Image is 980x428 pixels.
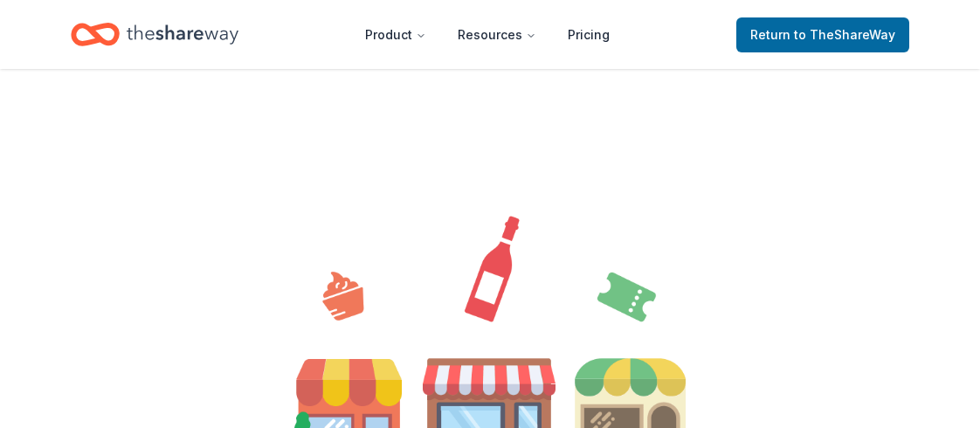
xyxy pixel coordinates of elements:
button: Product [351,17,440,52]
span: to TheShareWay [794,27,895,42]
a: Returnto TheShareWay [736,17,909,52]
nav: Main [351,14,624,55]
button: Resources [444,17,550,52]
a: Pricing [554,17,624,52]
a: Home [71,14,238,55]
span: Return [750,24,895,45]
